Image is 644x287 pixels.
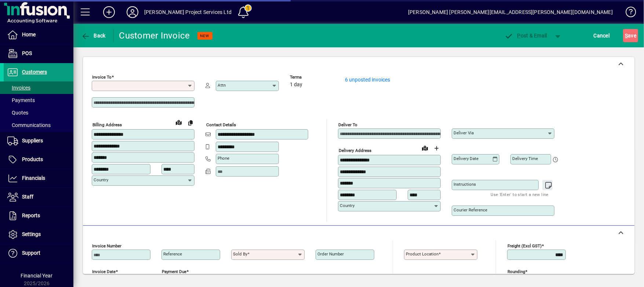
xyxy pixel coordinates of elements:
[92,269,116,274] mat-label: Invoice date
[507,243,542,248] mat-label: Freight (excl GST)
[22,32,36,37] span: Home
[419,142,431,154] a: View on map
[620,1,635,25] a: Knowledge Base
[454,207,487,212] mat-label: Courier Reference
[4,207,73,225] a: Reports
[185,117,196,128] button: Copy to Delivery address
[121,6,144,19] button: Profile
[406,251,439,257] mat-label: Product location
[454,156,479,161] mat-label: Delivery date
[73,29,114,42] app-page-header-button: Back
[79,29,108,42] button: Back
[92,75,112,80] mat-label: Invoice To
[594,30,610,41] span: Cancel
[4,119,73,131] a: Communications
[340,203,354,208] mat-label: Country
[338,122,357,127] mat-label: Deliver To
[144,6,232,18] div: [PERSON_NAME] Project Services Ltd
[505,33,547,39] span: ost & Email
[408,6,613,18] div: [PERSON_NAME] [PERSON_NAME][EMAIL_ADDRESS][PERSON_NAME][DOMAIN_NAME]
[94,177,108,182] mat-label: Country
[97,6,121,19] button: Add
[21,273,53,279] span: Financial Year
[92,243,121,248] mat-label: Invoice number
[4,106,73,119] a: Quotes
[7,110,28,116] span: Quotes
[4,44,73,63] a: POS
[200,33,210,38] span: NEW
[7,122,51,128] span: Communications
[22,194,33,200] span: Staff
[431,142,443,154] button: Choose address
[7,85,30,91] span: Invoices
[162,269,186,274] mat-label: Payment due
[4,94,73,106] a: Payments
[4,169,73,188] a: Financials
[345,77,390,83] a: 6 unposted invoices
[22,212,40,218] span: Reports
[22,50,32,56] span: POS
[22,69,47,75] span: Customers
[592,29,612,42] button: Cancel
[4,26,73,44] a: Home
[81,33,106,39] span: Back
[22,175,45,181] span: Financials
[4,132,73,150] a: Suppliers
[173,116,185,128] a: View on map
[163,251,182,257] mat-label: Reference
[290,82,302,88] span: 1 day
[218,83,226,88] mat-label: Attn
[233,251,247,257] mat-label: Sold by
[507,269,525,274] mat-label: Rounding
[4,188,73,206] a: Staff
[517,33,521,39] span: P
[512,156,538,161] mat-label: Delivery time
[454,130,474,135] mat-label: Deliver via
[625,30,636,41] span: ave
[4,225,73,244] a: Settings
[290,75,334,80] span: Terms
[623,29,638,42] button: Save
[4,244,73,262] a: Support
[625,33,628,39] span: S
[4,81,73,94] a: Invoices
[491,190,549,199] mat-hint: Use 'Enter' to start a new line
[7,97,35,103] span: Payments
[22,138,43,143] span: Suppliers
[22,250,40,256] span: Support
[454,182,476,187] mat-label: Instructions
[501,29,551,42] button: Post & Email
[218,156,229,161] mat-label: Phone
[317,251,344,257] mat-label: Order number
[22,156,43,162] span: Products
[119,30,190,41] div: Customer Invoice
[4,150,73,169] a: Products
[22,231,41,237] span: Settings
